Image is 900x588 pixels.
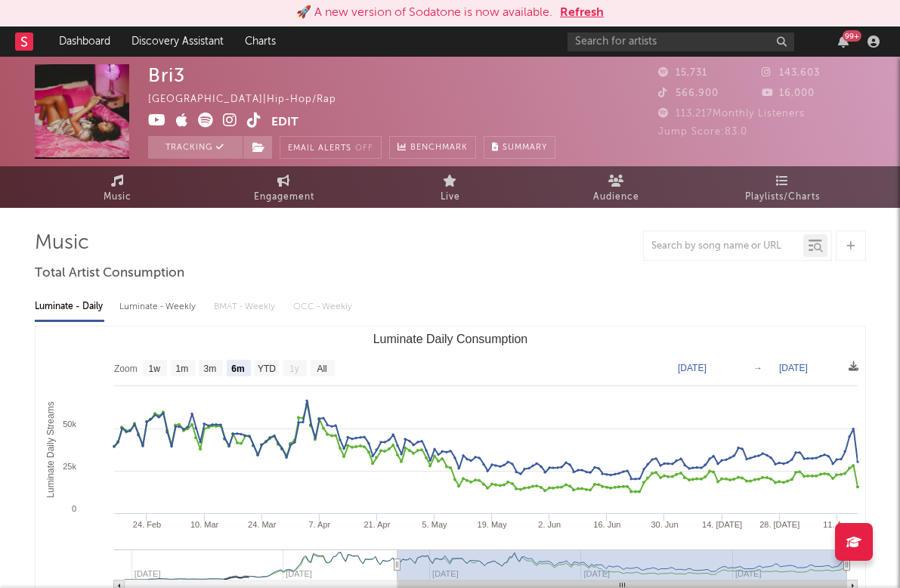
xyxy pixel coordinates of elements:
span: Music [104,188,131,206]
span: 15,731 [658,68,707,78]
text: Luminate Daily Streams [45,401,55,497]
text: All [317,364,326,374]
text: Zoom [114,364,138,374]
text: 19. May [477,520,507,529]
div: 99 + [843,30,861,42]
text: 1w [148,364,160,374]
text: Luminate Daily Consumption [373,333,527,345]
button: Summary [484,136,555,159]
div: Luminate - Weekly [119,294,199,320]
text: 1m [175,364,188,374]
span: Playlists/Charts [745,188,820,206]
em: Off [355,144,373,153]
span: Summary [503,144,547,152]
text: YTD [257,364,275,374]
text: 21. Apr [363,520,390,529]
text: 14. [DATE] [702,520,742,529]
button: Edit [271,113,298,132]
span: 16,000 [762,88,815,98]
span: 113,217 Monthly Listeners [658,109,805,119]
text: 0 [71,504,76,513]
text: [DATE] [678,363,707,373]
div: Luminate - Daily [35,294,104,320]
text: 2. Jun [538,520,561,529]
span: 143,603 [762,68,820,78]
text: 24. Feb [132,520,160,529]
span: 566,900 [658,88,719,98]
span: Jump Score: 83.0 [658,127,747,137]
text: 30. Jun [651,520,678,529]
text: 16. Jun [593,520,620,529]
span: Benchmark [410,139,468,157]
text: 5. May [422,520,447,529]
div: Bri3 [148,64,185,86]
a: Dashboard [48,26,121,57]
div: 🚀 A new version of Sodatone is now available. [296,4,552,22]
button: 99+ [838,36,849,48]
span: Audience [593,188,639,206]
a: Playlists/Charts [700,166,866,208]
a: Discovery Assistant [121,26,234,57]
text: → [753,363,762,373]
text: 25k [63,462,76,471]
span: Engagement [254,188,314,206]
a: Engagement [201,166,367,208]
text: 24. Mar [248,520,277,529]
text: 50k [63,419,76,429]
a: Music [35,166,201,208]
text: 6m [231,364,244,374]
span: Live [441,188,460,206]
a: Charts [234,26,286,57]
button: Tracking [148,136,243,159]
text: 10. Mar [190,520,218,529]
a: Live [367,166,534,208]
text: [DATE] [779,363,808,373]
text: 3m [203,364,216,374]
text: 7. Apr [308,520,330,529]
button: Refresh [560,4,604,22]
input: Search for artists [568,32,794,51]
text: 1y [289,364,299,374]
span: Total Artist Consumption [35,265,184,283]
text: 28. [DATE] [759,520,799,529]
a: Benchmark [389,136,476,159]
button: Email AlertsOff [280,136,382,159]
a: Audience [534,166,700,208]
div: [GEOGRAPHIC_DATA] | Hip-Hop/Rap [148,91,354,109]
text: 11. Aug [823,520,851,529]
input: Search by song name or URL [644,240,803,252]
